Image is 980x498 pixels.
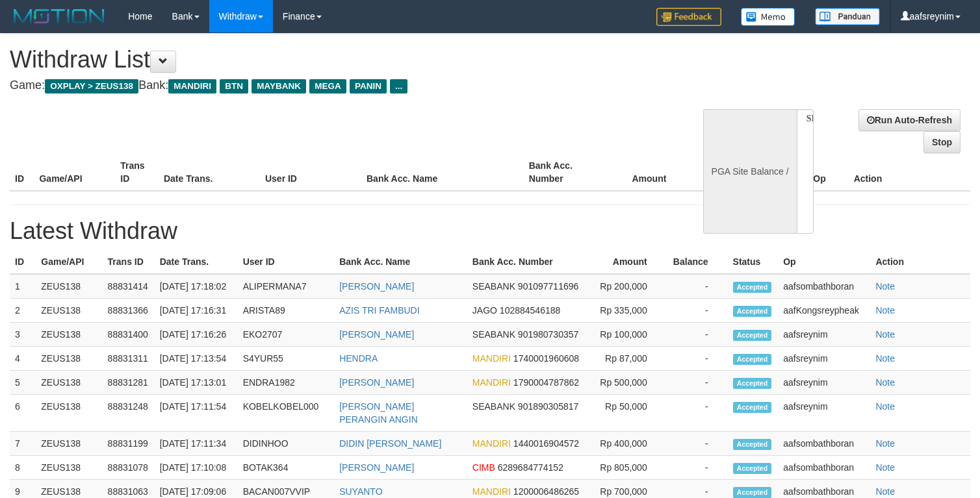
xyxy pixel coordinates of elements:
a: [PERSON_NAME] PERANGIN ANGIN [339,401,418,425]
span: Accepted [733,330,772,341]
span: Accepted [733,282,772,293]
span: Accepted [733,306,772,317]
span: 901980730357 [518,329,578,340]
a: Note [875,281,895,292]
span: SEABANK [472,281,515,292]
th: Game/API [34,154,115,191]
span: MAYBANK [251,79,306,93]
span: Accepted [733,402,772,413]
td: KOBELKOBEL000 [238,395,335,432]
td: ZEUS138 [36,347,102,371]
td: - [667,347,728,371]
th: Date Trans. [155,250,238,274]
td: aafsreynim [778,323,870,347]
td: [DATE] 17:13:54 [155,347,238,371]
span: MANDIRI [472,377,511,388]
span: 1440016904572 [513,438,579,449]
th: Bank Acc. Name [334,250,467,274]
span: SEABANK [472,401,515,412]
td: 88831400 [103,323,155,347]
td: ZEUS138 [36,371,102,395]
span: Accepted [733,378,772,389]
td: [DATE] 17:10:08 [155,456,238,480]
span: PANIN [350,79,387,93]
a: Note [875,462,895,473]
td: DIDINHOO [238,432,335,456]
td: aafsombathboran [778,456,870,480]
td: Rp 50,000 [595,395,667,432]
span: 1200006486265 [513,486,579,497]
td: ARISTA89 [238,299,335,323]
th: ID [10,154,34,191]
td: [DATE] 17:16:26 [155,323,238,347]
td: 88831281 [103,371,155,395]
th: Balance [686,154,760,191]
img: panduan.png [815,8,880,25]
td: 3 [10,323,36,347]
td: ZEUS138 [36,274,102,299]
td: ZEUS138 [36,456,102,480]
th: Op [778,250,870,274]
td: 88831414 [103,274,155,299]
span: 6289684774152 [498,462,563,473]
td: - [667,299,728,323]
span: 102884546188 [500,305,560,316]
a: Note [875,486,895,497]
th: ID [10,250,36,274]
td: 1 [10,274,36,299]
span: Accepted [733,487,772,498]
td: [DATE] 17:18:02 [155,274,238,299]
td: ENDRA1982 [238,371,335,395]
td: Rp 87,000 [595,347,667,371]
a: Note [875,329,895,340]
th: User ID [260,154,361,191]
th: Status [728,250,779,274]
td: Rp 100,000 [595,323,667,347]
a: DIDIN [PERSON_NAME] [339,438,441,449]
td: - [667,371,728,395]
td: 88831199 [103,432,155,456]
a: [PERSON_NAME] [339,462,414,473]
th: Trans ID [115,154,159,191]
td: [DATE] 17:13:01 [155,371,238,395]
img: MOTION_logo.png [10,6,109,26]
td: ALIPERMANA7 [238,274,335,299]
a: Stop [923,131,961,153]
h4: Game: Bank: [10,79,640,92]
a: [PERSON_NAME] [339,281,414,292]
td: - [667,395,728,432]
td: 7 [10,432,36,456]
span: MEGA [309,79,346,93]
th: Op [808,154,848,191]
th: Action [849,154,970,191]
span: Accepted [733,439,772,450]
th: Amount [595,250,667,274]
span: MANDIRI [168,79,216,93]
th: Date Trans. [159,154,260,191]
td: ZEUS138 [36,299,102,323]
td: aafsreynim [778,371,870,395]
span: CIMB [472,462,495,473]
span: ... [390,79,407,93]
td: 5 [10,371,36,395]
td: EKO2707 [238,323,335,347]
a: Note [875,438,895,449]
td: aafsombathboran [778,274,870,299]
th: Game/API [36,250,102,274]
span: SEABANK [472,329,515,340]
a: HENDRA [339,353,378,364]
span: JAGO [472,305,497,316]
td: [DATE] 17:11:54 [155,395,238,432]
th: Balance [667,250,728,274]
span: Accepted [733,463,772,474]
td: ZEUS138 [36,432,102,456]
td: Rp 335,000 [595,299,667,323]
a: Note [875,377,895,388]
a: Note [875,353,895,364]
th: Action [870,250,970,274]
td: 88831248 [103,395,155,432]
a: [PERSON_NAME] [339,329,414,340]
td: 2 [10,299,36,323]
td: 88831366 [103,299,155,323]
th: Amount [605,154,686,191]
